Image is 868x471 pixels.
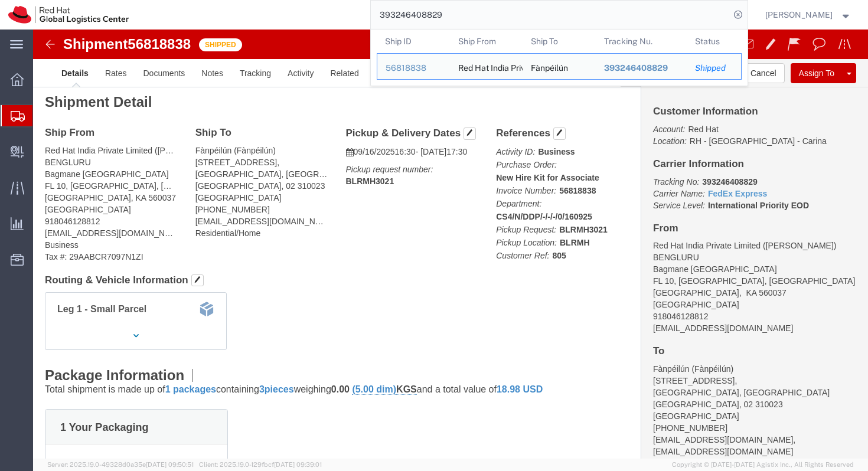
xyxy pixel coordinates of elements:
[595,30,687,53] th: Tracking Nu.
[765,8,852,22] button: [PERSON_NAME]
[199,461,322,468] span: Client: 2025.19.0-129fbcf
[449,30,523,53] th: Ship From
[603,62,678,74] div: 393246408829
[765,8,833,21] span: Shuang Mao
[687,30,742,53] th: Status
[458,54,514,79] div: Red Hat India Private Limited
[47,461,194,468] span: Server: 2025.19.0-49328d0a35e
[672,460,854,470] span: Copyright © [DATE]-[DATE] Agistix Inc., All Rights Reserved
[695,62,733,74] div: Shipped
[274,461,322,468] span: [DATE] 09:39:01
[377,30,748,86] table: Search Results
[371,1,730,29] input: Search for shipment number, reference number
[33,30,868,459] iframe: FS Legacy Container
[8,6,129,24] img: logo
[603,63,667,73] span: 393246408829
[531,54,568,79] div: Fànpéilún
[146,461,194,468] span: [DATE] 09:50:51
[386,62,442,74] div: 56818838
[523,30,596,53] th: Ship To
[377,30,450,53] th: Ship ID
